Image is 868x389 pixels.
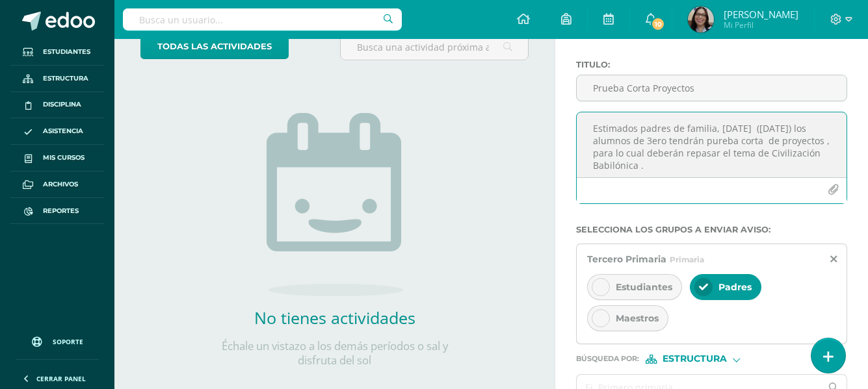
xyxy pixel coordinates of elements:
[10,198,104,225] a: Reportes
[576,60,847,69] label: Titulo :
[43,179,78,190] span: Archivos
[36,374,86,383] span: Cerrar panel
[43,206,79,216] span: Reportes
[577,75,847,101] input: Titulo
[663,355,727,362] span: Estructura
[10,171,104,198] a: Archivos
[587,253,666,265] span: Tercero Primaria
[205,307,465,329] h2: No tienes actividades
[576,355,639,362] span: Búsqueda por :
[10,145,104,171] a: Mis cursos
[16,324,99,356] a: Soporte
[634,8,704,39] a: Aviso
[724,19,798,31] span: Mi Perfil
[10,118,104,145] a: Asistencia
[646,355,743,364] div: [object Object]
[688,6,714,32] img: 71d01d46bb2f8f00ac976f68189e2f2e.png
[123,8,402,31] input: Busca un usuario...
[10,92,104,119] a: Disciplina
[43,99,81,110] span: Disciplina
[724,8,798,21] span: [PERSON_NAME]
[205,339,465,368] p: Échale un vistazo a los demás períodos o sal y disfruta del sol
[651,17,665,31] span: 10
[616,312,659,324] span: Maestros
[576,225,847,234] label: Selecciona los grupos a enviar aviso :
[616,281,672,293] span: Estudiantes
[43,47,90,57] span: Estudiantes
[140,34,289,59] a: todas las Actividades
[43,73,88,84] span: Estructura
[718,281,752,293] span: Padres
[10,66,104,92] a: Estructura
[577,112,847,177] textarea: Estimados padres de familia, [DATE] ([DATE]) los alumnos de 3ero tendrán pureba corta de proyecto...
[53,337,83,346] span: Soporte
[43,126,83,136] span: Asistencia
[267,113,403,296] img: no_activities.png
[341,34,529,60] input: Busca una actividad próxima aquí...
[555,8,633,39] a: Evento
[670,255,704,264] span: Primaria
[43,153,85,163] span: Mis cursos
[10,39,104,66] a: Estudiantes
